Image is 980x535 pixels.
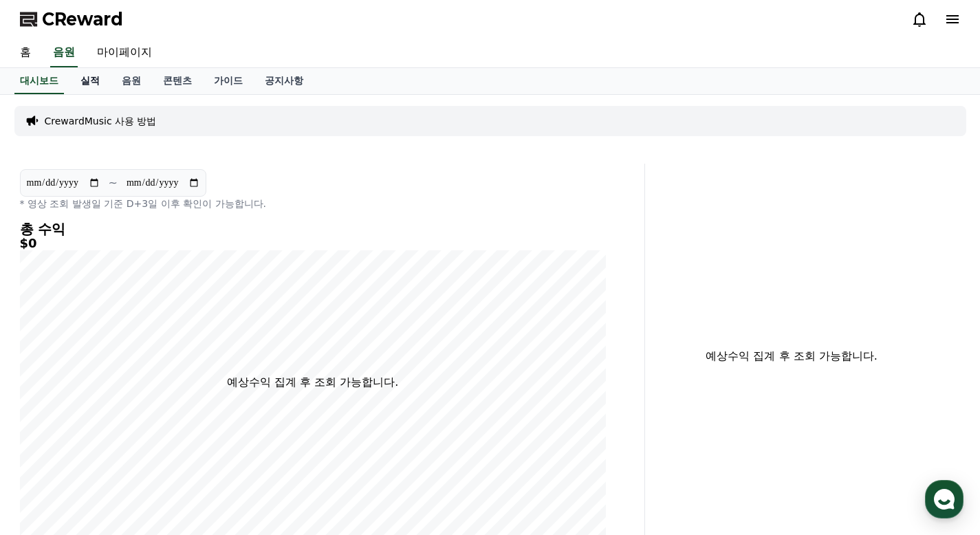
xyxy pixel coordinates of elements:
a: 대시보드 [14,68,64,94]
a: 실적 [69,68,111,94]
a: CReward [20,8,123,30]
a: 대화 [91,421,177,455]
a: 공지사항 [254,68,314,94]
a: 설정 [177,421,264,455]
a: 음원 [50,39,78,67]
a: 음원 [111,68,152,94]
h4: 총 수익 [20,221,606,237]
p: * 영상 조회 발생일 기준 D+3일 이후 확인이 가능합니다. [20,197,606,210]
span: 홈 [43,441,52,452]
p: 예상수익 집계 후 조회 가능합니다. [227,374,398,391]
a: 홈 [4,421,91,455]
span: 대화 [126,442,142,453]
span: 설정 [213,441,229,452]
p: 예상수익 집계 후 조회 가능합니다. [656,348,928,364]
a: CrewardMusic 사용 방법 [45,114,157,128]
a: 가이드 [203,68,254,94]
a: 콘텐츠 [152,68,203,94]
a: 홈 [9,39,42,67]
a: 마이페이지 [86,39,163,67]
h5: $0 [20,237,606,250]
span: CReward [42,8,123,30]
p: ~ [109,175,118,191]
